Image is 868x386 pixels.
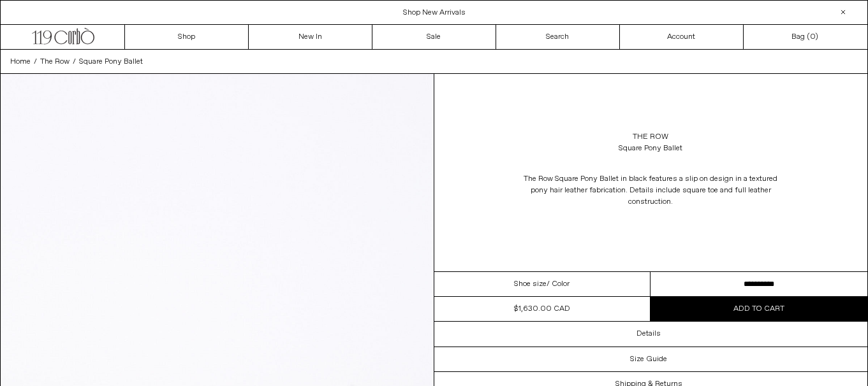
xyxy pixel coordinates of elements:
[630,355,667,364] h3: Size Guide
[79,56,143,68] a: Square Pony Ballet
[403,8,466,18] a: Shop New Arrivals
[40,56,70,68] a: The Row
[810,32,815,42] span: 0
[372,25,496,49] a: Sale
[514,303,570,315] div: $1,630.00 CAD
[514,278,547,290] span: Shoe size
[249,25,372,49] a: New In
[34,56,37,68] span: /
[619,143,682,154] div: Square Pony Ballet
[810,31,818,43] span: )
[79,57,143,67] span: Square Pony Ballet
[733,304,784,314] span: Add to cart
[620,25,744,49] a: Account
[633,131,668,143] a: The Row
[524,174,777,207] span: The Row Square Pony Ballet in black features a slip on design in a textured pony hair leather fab...
[636,329,661,338] h3: Details
[40,57,70,67] span: The Row
[744,25,867,49] a: Bag ()
[651,297,867,321] button: Add to cart
[10,56,31,68] a: Home
[125,25,249,49] a: Shop
[496,25,620,49] a: Search
[10,57,31,67] span: Home
[73,56,76,68] span: /
[547,278,570,290] span: / Color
